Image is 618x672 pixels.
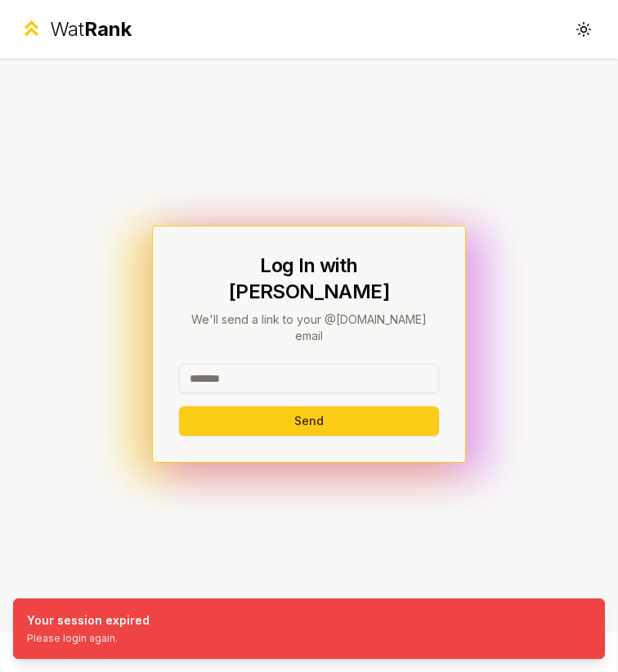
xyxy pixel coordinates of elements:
div: Your session expired [27,612,150,629]
div: Wat [50,16,132,43]
p: We'll send a link to your @[DOMAIN_NAME] email [179,311,439,344]
span: Rank [84,17,132,41]
a: WatRank [20,16,132,43]
h1: Log In with [PERSON_NAME] [179,253,439,305]
div: Please login again. [27,632,150,645]
button: Send [179,406,439,436]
